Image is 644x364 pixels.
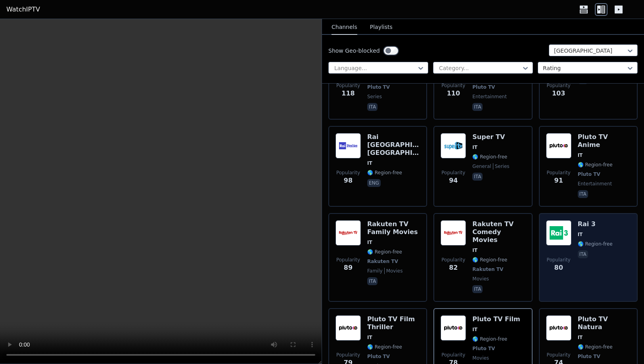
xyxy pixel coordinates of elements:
h6: Rakuten TV Comedy Movies [472,220,525,244]
span: IT [367,160,372,166]
span: entertainment [472,93,507,100]
img: Rai 3 [546,220,571,246]
span: 🌎 Region-free [472,257,507,263]
span: Pluto TV [578,353,600,360]
span: Pluto TV [367,84,390,90]
span: 🌎 Region-free [367,344,402,350]
span: 94 [449,176,458,185]
span: 89 [344,263,353,273]
span: 🌎 Region-free [578,162,613,168]
p: ita [578,250,588,258]
span: 🌎 Region-free [472,154,507,160]
span: Rakuten TV [472,266,503,273]
p: ita [472,173,483,181]
p: ita [367,277,378,285]
span: 🌎 Region-free [472,336,507,342]
img: Rakuten TV Family Movies [335,220,361,246]
img: Pluto TV Film Thriller [335,315,361,341]
span: movies [472,276,489,282]
h6: Pluto TV Film Thriller [367,315,420,331]
span: Pluto TV [472,84,495,90]
span: movies [384,268,403,274]
span: 🌎 Region-free [578,344,613,350]
span: Popularity [547,82,571,89]
img: Pluto TV Natura [546,315,571,341]
span: 103 [552,89,565,98]
label: Show Geo-blocked [328,47,380,55]
span: Popularity [336,82,360,89]
span: series [493,163,510,170]
button: Playlists [370,20,393,35]
span: IT [367,334,372,341]
img: Pluto TV Anime [546,133,571,158]
h6: Pluto TV Anime [578,133,631,149]
span: general [472,163,491,170]
h6: Pluto TV Natura [578,315,631,331]
span: IT [578,334,583,341]
span: IT [472,144,477,151]
span: entertainment [578,181,612,187]
h6: Pluto TV Film [472,315,520,323]
span: 118 [341,89,355,98]
p: ita [578,190,588,198]
p: ita [367,103,378,111]
span: 80 [554,263,563,273]
h6: Rai [GEOGRAPHIC_DATA] [GEOGRAPHIC_DATA] [367,133,420,157]
img: Pluto TV Film [441,315,466,341]
span: 🌎 Region-free [367,170,402,176]
span: IT [472,247,477,253]
span: Pluto TV [472,345,495,352]
span: IT [578,152,583,158]
h6: Super TV [472,133,509,141]
span: 🌎 Region-free [578,241,613,247]
span: Popularity [441,82,465,89]
span: IT [578,231,583,238]
span: IT [367,239,372,246]
span: 🌎 Region-free [367,249,402,255]
h6: Rai 3 [578,220,613,228]
p: eng [367,179,381,187]
h6: Rakuten TV Family Movies [367,220,420,236]
span: 110 [447,89,460,98]
span: Popularity [441,257,465,263]
span: Popularity [547,257,571,263]
span: IT [472,326,477,333]
span: movies [472,355,489,361]
span: Pluto TV [578,171,600,177]
span: 91 [554,176,563,185]
span: series [367,93,382,100]
span: Pluto TV [367,353,390,360]
span: Popularity [336,170,360,176]
span: Popularity [441,170,465,176]
span: family [367,268,383,274]
span: Popularity [547,352,571,358]
span: Popularity [336,257,360,263]
button: Channels [332,20,357,35]
span: 82 [449,263,458,273]
a: WatchIPTV [6,5,40,14]
img: Super TV [441,133,466,158]
span: 98 [344,176,353,185]
p: ita [472,103,483,111]
p: ita [472,285,483,293]
span: Rakuten TV [367,258,398,265]
img: Rai Italia Asia [335,133,361,158]
span: Popularity [547,170,571,176]
span: Popularity [441,352,465,358]
span: Popularity [336,352,360,358]
img: Rakuten TV Comedy Movies [441,220,466,246]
